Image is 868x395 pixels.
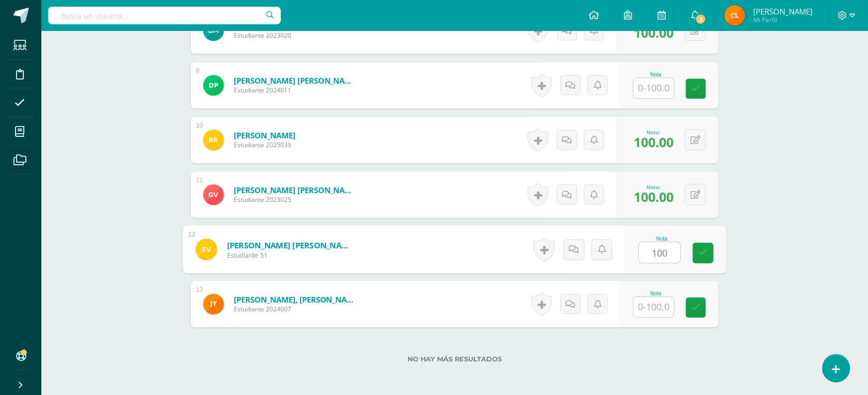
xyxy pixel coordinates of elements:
span: Estudiante 2024011 [234,86,358,94]
label: No hay más resultados [191,355,719,363]
span: 100.00 [634,24,674,41]
a: [PERSON_NAME] [PERSON_NAME] [234,75,358,86]
input: 0-100.0 [634,297,674,317]
img: 52a9996be8985e8b62e37e18ebe882ed.png [196,239,217,260]
span: Estudiante 2023020 [234,31,358,40]
div: Nota [633,72,679,77]
a: [PERSON_NAME], [PERSON_NAME] [234,294,358,305]
img: f3f77565e8504b21709421453038f43c.png [203,294,224,314]
span: 100.00 [634,133,674,151]
input: 0-100.0 [634,78,674,98]
div: Nota: [634,183,674,191]
span: 3 [695,13,707,25]
span: 100.00 [634,188,674,206]
span: Estudiante 2025039 [234,140,295,149]
a: [PERSON_NAME] [PERSON_NAME] [234,185,358,195]
div: Nota [633,291,679,296]
img: 924a97f09ec78d6146e4f84ac5af4680.png [203,75,224,96]
span: Estudiante 2023025 [234,195,358,204]
img: 1cfc8cf678238c3744baa5db0f94b9f6.png [203,130,224,150]
img: 028b172a0b45db2ba9ed8aec31f7d1cb.png [203,184,224,205]
a: [PERSON_NAME] [PERSON_NAME] [227,240,355,250]
span: Estudiante 2024007 [234,305,358,313]
input: 0-100.0 [639,242,681,263]
img: 1720f64064fc052d857739fb2bd47671.png [725,5,745,26]
a: [PERSON_NAME] [234,130,295,140]
span: Mi Perfil [753,15,813,24]
div: Nota: [634,129,674,136]
input: Busca un usuario... [48,7,281,24]
div: Nota [639,235,686,241]
span: Estudiante 51 [227,250,355,260]
span: [PERSON_NAME] [753,6,813,17]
